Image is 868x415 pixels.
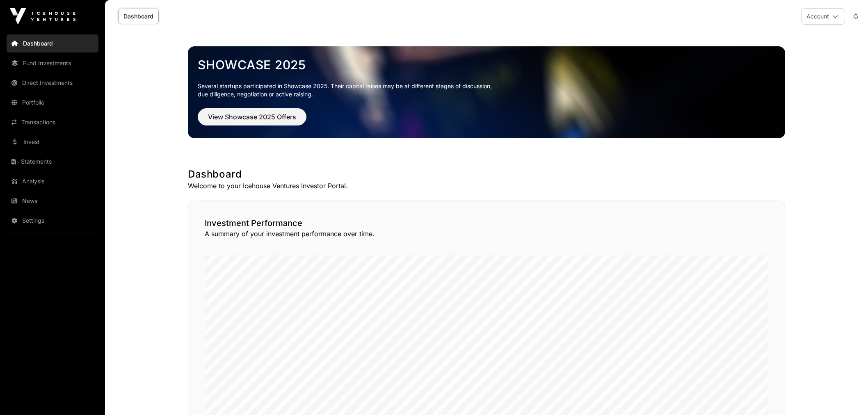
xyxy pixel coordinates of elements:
[7,113,98,131] a: Transactions
[7,133,98,151] a: Invest
[801,8,845,25] button: Account
[208,112,296,122] span: View Showcase 2025 Offers
[205,217,768,229] h2: Investment Performance
[205,229,768,239] p: A summary of your investment performance over time.
[7,34,98,52] a: Dashboard
[7,93,98,112] a: Portfolio
[7,153,98,171] a: Statements
[188,168,785,181] h1: Dashboard
[7,172,98,190] a: Analysis
[198,82,775,98] p: Several startups participated in Showcase 2025. Their capital raises may be at different stages o...
[198,57,775,72] a: Showcase 2025
[10,8,75,25] img: Icehouse Ventures Logo
[188,46,785,138] img: Showcase 2025
[7,74,98,92] a: Direct Investments
[7,54,98,72] a: Fund Investments
[118,9,159,24] a: Dashboard
[7,212,98,230] a: Settings
[198,108,306,125] button: View Showcase 2025 Offers
[188,181,785,191] p: Welcome to your Icehouse Ventures Investor Portal.
[7,192,98,210] a: News
[198,116,306,125] a: View Showcase 2025 Offers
